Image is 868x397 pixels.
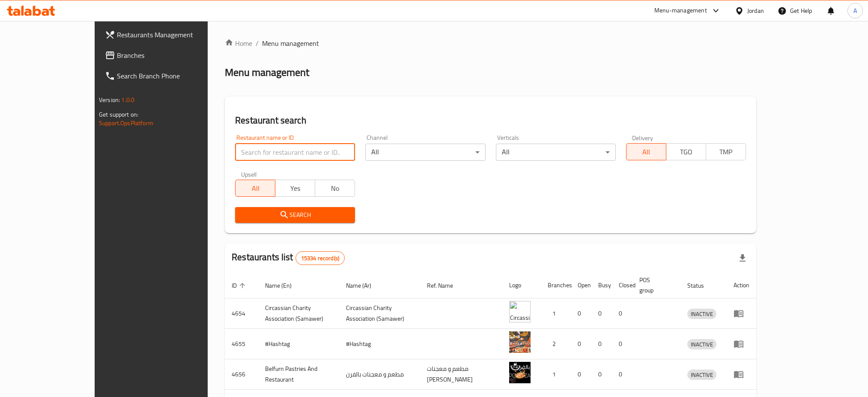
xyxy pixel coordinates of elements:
span: INACTIVE [687,309,716,319]
td: 4654 [225,298,258,329]
td: 0 [591,359,612,390]
td: Belfurn Pastries And Restaurant [258,359,339,390]
span: Ref. Name [427,280,464,291]
label: Delivery [632,135,653,141]
td: 1 [541,359,571,390]
img: #Hashtag [509,331,531,353]
img: ​Circassian ​Charity ​Association​ (Samawer) [509,301,531,322]
div: Jordan [747,6,764,15]
div: Menu [734,308,749,319]
button: Yes [275,180,315,197]
th: Open [571,272,591,298]
td: #Hashtag [339,329,420,359]
div: All [496,144,616,161]
span: 1.0.0 [121,94,134,105]
h2: Restaurants list [232,251,345,265]
div: INACTIVE [687,309,716,319]
span: Search [242,210,348,220]
a: Search Branch Phone [98,66,240,86]
td: مطعم و معجنات [PERSON_NAME] [420,359,502,390]
td: 0 [612,329,632,359]
img: Belfurn Pastries And Restaurant [509,362,531,383]
th: Busy [591,272,612,298]
li: / [256,38,259,48]
a: Branches [98,45,240,66]
span: Menu management [262,38,319,48]
a: Restaurants Management [98,24,240,45]
span: Restaurants Management [117,30,233,40]
td: 0 [591,298,612,329]
div: Menu-management [654,6,707,16]
button: All [235,180,275,197]
span: 15334 record(s) [296,254,344,262]
td: ​Circassian ​Charity ​Association​ (Samawer) [339,298,420,329]
button: All [626,143,666,160]
td: مطعم و معجنات بالفرن [339,359,420,390]
th: Closed [612,272,632,298]
input: Search for restaurant name or ID.. [235,144,355,161]
div: INACTIVE [687,370,716,380]
span: Get support on: [99,109,138,120]
span: Branches [117,50,233,60]
nav: breadcrumb [225,38,756,48]
td: 2 [541,329,571,359]
span: Status [687,280,715,291]
h2: Restaurant search [235,114,746,127]
td: 0 [571,359,591,390]
h2: Menu management [225,66,309,79]
span: All [239,182,272,195]
span: ID [232,280,248,291]
td: 0 [612,359,632,390]
span: TGO [670,146,703,158]
label: Upsell [241,171,257,177]
td: 0 [571,298,591,329]
td: 1 [541,298,571,329]
span: Search Branch Phone [117,71,233,81]
th: Logo [502,272,541,298]
span: INACTIVE [687,370,716,380]
td: 0 [571,329,591,359]
td: 4656 [225,359,258,390]
span: INACTIVE [687,340,716,349]
span: Name (En) [265,280,303,291]
span: No [319,182,352,195]
td: 0 [591,329,612,359]
span: TMP [710,146,743,158]
span: Yes [279,182,312,195]
button: TGO [666,143,706,160]
td: 0 [612,298,632,329]
span: All [630,146,663,158]
span: A [853,6,857,15]
button: No [315,180,355,197]
span: Version: [99,94,120,105]
div: Menu [734,369,749,379]
a: Support.OpsPlatform [99,117,153,129]
td: 4655 [225,329,258,359]
th: Action [727,272,756,298]
button: Search [235,207,355,223]
span: POS group [639,275,670,295]
th: Branches [541,272,571,298]
button: TMP [706,143,746,160]
div: Menu [734,339,749,349]
td: #Hashtag [258,329,339,359]
div: Total records count [295,251,345,265]
span: Name (Ar) [346,280,382,291]
td: ​Circassian ​Charity ​Association​ (Samawer) [258,298,339,329]
div: All [365,144,485,161]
